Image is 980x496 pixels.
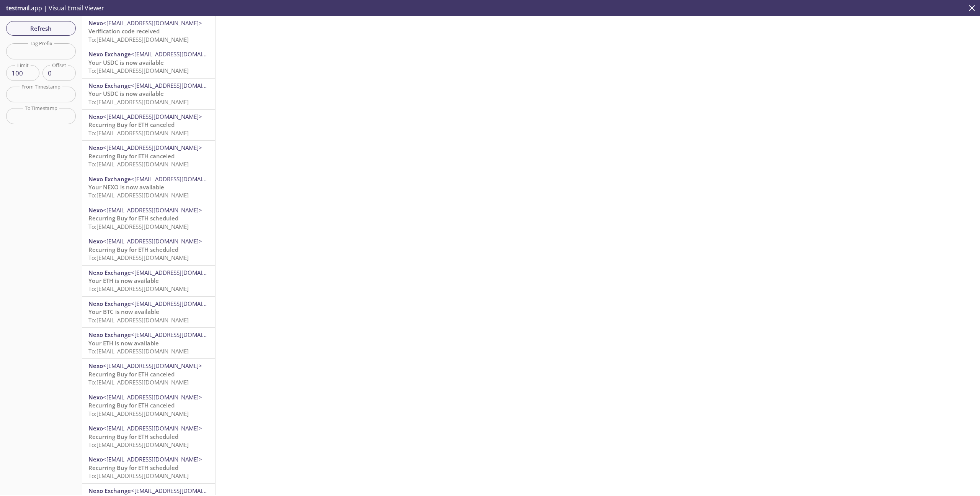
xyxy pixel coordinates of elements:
[88,441,189,448] span: To: [EMAIL_ADDRESS][DOMAIN_NAME]
[88,27,160,35] span: Verification code received
[82,297,215,327] div: Nexo Exchange<[EMAIL_ADDRESS][DOMAIN_NAME]>Your BTC is now availableTo:[EMAIL_ADDRESS][DOMAIN_NAME]
[88,401,175,409] span: Recurring Buy for ETH canceled
[103,393,202,401] span: <[EMAIL_ADDRESS][DOMAIN_NAME]>
[88,152,175,160] span: Recurring Buy for ETH canceled
[88,160,189,168] span: To: [EMAIL_ADDRESS][DOMAIN_NAME]
[103,362,202,370] span: <[EMAIL_ADDRESS][DOMAIN_NAME]>
[88,277,159,284] span: Your ETH is now available
[82,390,215,421] div: Nexo<[EMAIL_ADDRESS][DOMAIN_NAME]>Recurring Buy for ETH canceledTo:[EMAIL_ADDRESS][DOMAIN_NAME]
[88,464,178,471] span: Recurring Buy for ETH scheduled
[88,90,164,97] span: Your USDC is now available
[88,487,131,494] span: Nexo Exchange
[82,172,215,203] div: Nexo Exchange<[EMAIL_ADDRESS][DOMAIN_NAME]>Your NEXO is now availableTo:[EMAIL_ADDRESS][DOMAIN_NAME]
[88,393,103,401] span: Nexo
[131,82,230,89] span: <[EMAIL_ADDRESS][DOMAIN_NAME]>
[82,141,215,171] div: Nexo<[EMAIL_ADDRESS][DOMAIN_NAME]>Recurring Buy for ETH canceledTo:[EMAIL_ADDRESS][DOMAIN_NAME]
[6,21,76,36] button: Refresh
[103,206,202,214] span: <[EMAIL_ADDRESS][DOMAIN_NAME]>
[88,50,131,58] span: Nexo Exchange
[88,121,175,128] span: Recurring Buy for ETH canceled
[88,113,103,120] span: Nexo
[82,47,215,78] div: Nexo Exchange<[EMAIL_ADDRESS][DOMAIN_NAME]>Your USDC is now availableTo:[EMAIL_ADDRESS][DOMAIN_NAME]
[82,359,215,389] div: Nexo<[EMAIL_ADDRESS][DOMAIN_NAME]>Recurring Buy for ETH canceledTo:[EMAIL_ADDRESS][DOMAIN_NAME]
[88,237,103,245] span: Nexo
[82,79,215,109] div: Nexo Exchange<[EMAIL_ADDRESS][DOMAIN_NAME]>Your USDC is now availableTo:[EMAIL_ADDRESS][DOMAIN_NAME]
[88,300,131,307] span: Nexo Exchange
[88,82,131,89] span: Nexo Exchange
[103,237,202,245] span: <[EMAIL_ADDRESS][DOMAIN_NAME]>
[82,110,215,140] div: Nexo<[EMAIL_ADDRESS][DOMAIN_NAME]>Recurring Buy for ETH canceledTo:[EMAIL_ADDRESS][DOMAIN_NAME]
[88,378,189,386] span: To: [EMAIL_ADDRESS][DOMAIN_NAME]
[88,214,178,222] span: Recurring Buy for ETH scheduled
[88,206,103,214] span: Nexo
[6,4,29,12] span: testmail
[82,328,215,358] div: Nexo Exchange<[EMAIL_ADDRESS][DOMAIN_NAME]>Your ETH is now availableTo:[EMAIL_ADDRESS][DOMAIN_NAME]
[88,254,189,261] span: To: [EMAIL_ADDRESS][DOMAIN_NAME]
[82,421,215,452] div: Nexo<[EMAIL_ADDRESS][DOMAIN_NAME]>Recurring Buy for ETH scheduledTo:[EMAIL_ADDRESS][DOMAIN_NAME]
[12,23,70,33] span: Refresh
[88,331,131,338] span: Nexo Exchange
[88,175,131,183] span: Nexo Exchange
[88,191,189,199] span: To: [EMAIL_ADDRESS][DOMAIN_NAME]
[131,331,230,338] span: <[EMAIL_ADDRESS][DOMAIN_NAME]>
[88,347,189,355] span: To: [EMAIL_ADDRESS][DOMAIN_NAME]
[103,424,202,432] span: <[EMAIL_ADDRESS][DOMAIN_NAME]>
[131,269,230,276] span: <[EMAIL_ADDRESS][DOMAIN_NAME]>
[88,362,103,370] span: Nexo
[88,98,189,106] span: To: [EMAIL_ADDRESS][DOMAIN_NAME]
[88,269,131,276] span: Nexo Exchange
[88,410,189,417] span: To: [EMAIL_ADDRESS][DOMAIN_NAME]
[88,285,189,292] span: To: [EMAIL_ADDRESS][DOMAIN_NAME]
[88,19,103,27] span: Nexo
[103,455,202,463] span: <[EMAIL_ADDRESS][DOMAIN_NAME]>
[82,203,215,234] div: Nexo<[EMAIL_ADDRESS][DOMAIN_NAME]>Recurring Buy for ETH scheduledTo:[EMAIL_ADDRESS][DOMAIN_NAME]
[82,266,215,296] div: Nexo Exchange<[EMAIL_ADDRESS][DOMAIN_NAME]>Your ETH is now availableTo:[EMAIL_ADDRESS][DOMAIN_NAME]
[88,433,178,440] span: Recurring Buy for ETH scheduled
[82,234,215,265] div: Nexo<[EMAIL_ADDRESS][DOMAIN_NAME]>Recurring Buy for ETH scheduledTo:[EMAIL_ADDRESS][DOMAIN_NAME]
[88,36,189,43] span: To: [EMAIL_ADDRESS][DOMAIN_NAME]
[88,370,175,378] span: Recurring Buy for ETH canceled
[103,144,202,151] span: <[EMAIL_ADDRESS][DOMAIN_NAME]>
[88,424,103,432] span: Nexo
[103,113,202,120] span: <[EMAIL_ADDRESS][DOMAIN_NAME]>
[131,300,230,307] span: <[EMAIL_ADDRESS][DOMAIN_NAME]>
[88,129,189,137] span: To: [EMAIL_ADDRESS][DOMAIN_NAME]
[88,67,189,74] span: To: [EMAIL_ADDRESS][DOMAIN_NAME]
[131,175,230,183] span: <[EMAIL_ADDRESS][DOMAIN_NAME]>
[88,59,164,66] span: Your USDC is now available
[88,183,164,191] span: Your NEXO is now available
[88,246,178,253] span: Recurring Buy for ETH scheduled
[88,472,189,480] span: To: [EMAIL_ADDRESS][DOMAIN_NAME]
[88,455,103,463] span: Nexo
[82,16,215,47] div: Nexo<[EMAIL_ADDRESS][DOMAIN_NAME]>Verification code receivedTo:[EMAIL_ADDRESS][DOMAIN_NAME]
[88,316,189,324] span: To: [EMAIL_ADDRESS][DOMAIN_NAME]
[88,223,189,230] span: To: [EMAIL_ADDRESS][DOMAIN_NAME]
[88,308,159,315] span: Your BTC is now available
[88,144,103,151] span: Nexo
[103,19,202,27] span: <[EMAIL_ADDRESS][DOMAIN_NAME]>
[131,487,230,494] span: <[EMAIL_ADDRESS][DOMAIN_NAME]>
[88,339,159,347] span: Your ETH is now available
[131,50,230,58] span: <[EMAIL_ADDRESS][DOMAIN_NAME]>
[82,452,215,483] div: Nexo<[EMAIL_ADDRESS][DOMAIN_NAME]>Recurring Buy for ETH scheduledTo:[EMAIL_ADDRESS][DOMAIN_NAME]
